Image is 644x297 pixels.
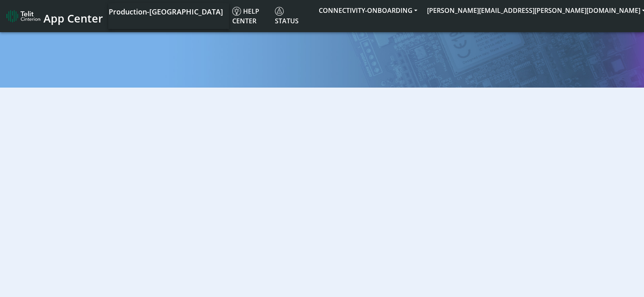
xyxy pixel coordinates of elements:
[43,11,103,26] span: App Center
[6,10,40,23] img: logo-telit-cinterion-gw-new.png
[6,8,102,25] a: App Center
[229,3,272,29] a: Help center
[232,7,241,16] img: knowledge.svg
[109,7,223,16] span: Production-[GEOGRAPHIC_DATA]
[314,3,422,18] button: CONNECTIVITY-ONBOARDING
[272,3,314,29] a: Status
[275,7,299,25] span: Status
[232,7,259,25] span: Help center
[275,7,284,16] img: status.svg
[108,3,223,19] a: Your current platform instance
